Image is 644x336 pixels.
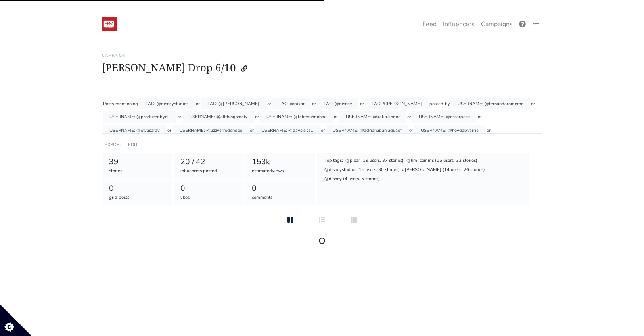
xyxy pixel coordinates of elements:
a: EDIT [128,142,138,148]
div: or [334,111,338,123]
div: @disney (4 users, 5 stories) [324,175,380,183]
div: or [255,111,259,123]
div: 20 / 42 [180,156,238,168]
div: 0 [252,183,309,194]
div: USERNAME: @telemundohou [260,111,333,123]
div: @pixar (19 users, 37 stories) [345,157,404,165]
div: influencers posted [180,168,238,175]
div: TAG: @disney [317,98,358,109]
div: USERNAME: @fernandaromeroo [451,98,530,109]
div: @disneystudios (15 users, 30 stories) [324,166,400,174]
h6: Campaign [102,53,542,58]
div: or [177,111,181,123]
img: 19:52:48_1547236368 [102,17,117,31]
div: or [321,125,325,136]
div: USERNAME: @katia.lindor [339,111,406,123]
div: USERNAME: @allthingsmely [183,111,254,123]
div: TAG: #[PERSON_NAME] [365,98,428,109]
div: estimated [252,168,309,175]
div: or [531,98,535,109]
div: Top tags: [324,157,343,165]
div: grid posts [109,194,167,201]
div: 0 [109,183,167,194]
div: or [312,98,316,109]
div: stories [109,168,167,175]
a: Campaigns [478,16,516,32]
div: by [445,98,450,109]
div: or [267,98,271,109]
div: USERNAME: @heygabyarria [414,125,485,136]
div: @hm_comms (15 users, 33 stories) [406,157,478,165]
div: TAG: @[PERSON_NAME] [201,98,266,109]
div: or [167,125,171,136]
div: USERNAME: @producedbyoli [103,111,176,123]
div: or [360,98,364,109]
div: USERNAME: @lizzyarredondoo [173,125,249,136]
div: posted [429,98,443,109]
div: USERNAME: @oscarpetit [412,111,476,123]
div: USERNAME: @daysisita1 [255,125,320,136]
div: or [196,98,200,109]
div: USERNAME: @elvasaray [103,125,166,136]
div: Posts [103,98,114,109]
a: views [272,168,284,174]
div: or [478,111,482,123]
div: mentioning [115,98,138,109]
a: EXPORT [105,142,122,148]
a: Feed [419,16,440,32]
div: 153k [252,156,309,168]
div: USERNAME: @adrianapaniaguaof [326,125,408,136]
div: #[PERSON_NAME] (14 users, 26 stories) [402,166,486,174]
div: TAG: @disneystudios [139,98,195,109]
div: or [487,125,491,136]
h1: [PERSON_NAME] Drop 6/10 [102,61,542,76]
a: Influencers [440,16,478,32]
div: likes [180,194,238,201]
div: comments [252,194,309,201]
div: TAG: @pixar [272,98,311,109]
div: or [409,125,413,136]
div: or [250,125,254,136]
div: 0 [180,183,238,194]
div: or [407,111,411,123]
div: 39 [109,156,167,168]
